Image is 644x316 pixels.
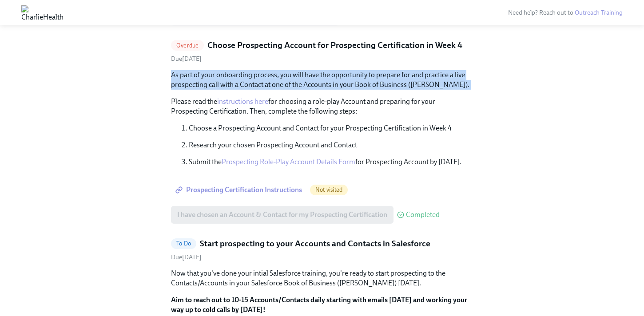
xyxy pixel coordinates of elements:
[171,70,473,90] p: As part of your onboarding process, you will have the opportunity to prepare for and practice a l...
[217,97,268,106] a: instructions here
[406,211,440,218] span: Completed
[222,158,355,166] a: Prospecting Role-Play Account Details Form
[171,55,202,63] span: Tuesday, October 14th 2025, 10:00 am
[171,97,473,116] p: Please read the for choosing a role-play Account and preparing for your Prospecting Certification...
[200,238,430,249] h5: Start prospecting to your Accounts and Contacts in Salesforce
[171,240,196,247] span: To Do
[207,39,462,51] h5: Choose Prospecting Account for Prospecting Certification in Week 4
[177,186,302,194] span: Prospecting Certification Instructions
[575,9,623,16] a: Outreach Training
[171,181,308,199] a: Prospecting Certification Instructions
[171,269,473,288] p: Now that you've done your intial Salesforce training, you're ready to start prospecting to the Co...
[171,39,473,63] a: OverdueChoose Prospecting Account for Prospecting Certification in Week 4Due[DATE]
[189,157,473,167] p: Submit the for Prospecting Account by [DATE].
[21,5,64,20] img: CharlieHealth
[189,123,473,133] p: Choose a Prospecting Account and Contact for your Prospecting Certification in Week 4
[171,42,204,49] span: Overdue
[171,296,467,314] strong: Aim to reach out to 10-15 Accounts/Contacts daily starting with emails [DATE] and working your wa...
[310,186,348,193] span: Not visited
[508,9,623,16] span: Need help? Reach out to
[171,253,202,261] span: Friday, October 17th 2025, 10:00 am
[171,238,473,261] a: To DoStart prospecting to your Accounts and Contacts in SalesforceDue[DATE]
[189,140,473,150] p: Research your chosen Prospecting Account and Contact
